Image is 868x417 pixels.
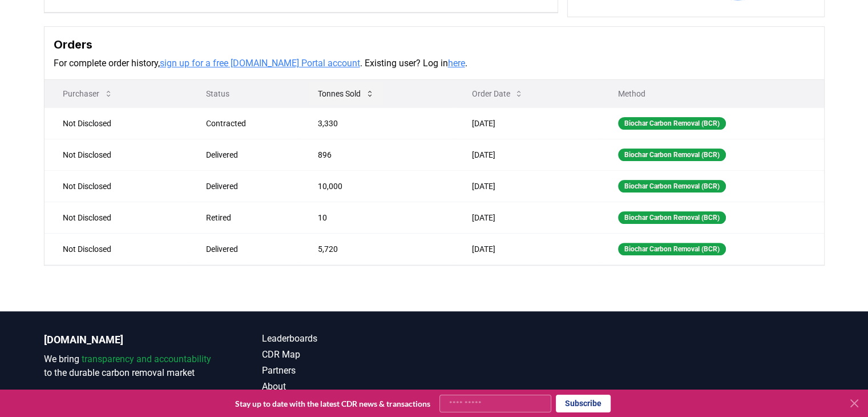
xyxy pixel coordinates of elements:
td: Not Disclosed [45,202,188,233]
button: Purchaser [54,82,122,105]
td: 10 [300,202,454,233]
td: 10,000 [300,170,454,202]
td: Not Disclosed [45,139,188,170]
div: Biochar Carbon Removal (BCR) [618,243,726,255]
div: Biochar Carbon Removal (BCR) [618,211,726,224]
h3: Orders [54,36,815,53]
td: [DATE] [453,170,600,202]
p: [DOMAIN_NAME] [44,332,216,348]
p: Status [197,88,290,99]
div: Delivered [206,243,290,255]
div: Delivered [206,181,290,192]
p: We bring to the durable carbon removal market [44,352,216,380]
span: transparency and accountability [82,354,211,364]
td: Not Disclosed [45,233,188,264]
a: here [448,58,465,69]
button: Order Date [462,82,532,105]
a: sign up for a free [DOMAIN_NAME] Portal account [160,58,360,69]
div: Biochar Carbon Removal (BCR) [618,180,726,193]
td: 5,720 [300,233,454,264]
div: Biochar Carbon Removal (BCR) [618,149,726,161]
td: Not Disclosed [45,107,188,139]
td: Not Disclosed [45,170,188,202]
td: 3,330 [300,107,454,139]
td: [DATE] [453,107,600,139]
td: 896 [300,139,454,170]
p: Method [609,88,814,99]
div: Biochar Carbon Removal (BCR) [618,117,726,130]
a: CDR Map [262,348,434,362]
td: [DATE] [453,139,600,170]
td: [DATE] [453,202,600,233]
a: Partners [262,364,434,378]
div: Retired [206,212,290,223]
div: Delivered [206,149,290,161]
a: Leaderboards [262,332,434,346]
div: Contracted [206,118,290,129]
td: [DATE] [453,233,600,264]
p: For complete order history, . Existing user? Log in . [54,57,815,70]
button: Tonnes Sold [309,82,383,105]
a: About [262,380,434,394]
